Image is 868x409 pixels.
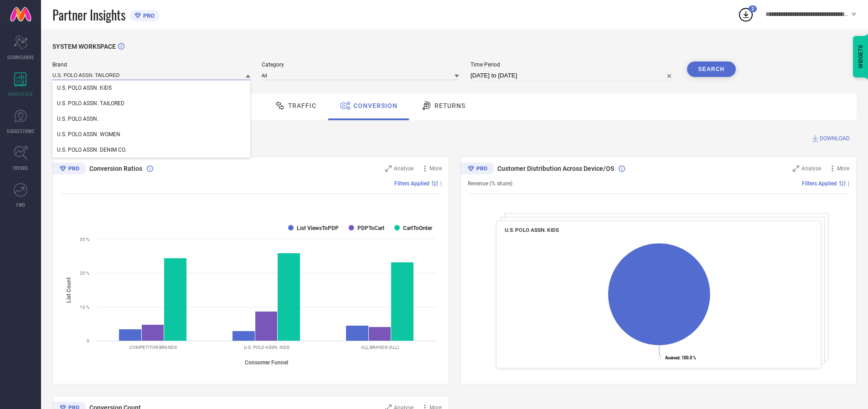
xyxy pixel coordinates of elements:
text: : 100.0 % [665,355,696,360]
span: Time Period [470,61,676,68]
span: Traffic [288,102,316,109]
text: PDPToCart [357,225,384,231]
span: Filters Applied [394,180,429,187]
span: | [440,180,442,187]
div: U.S. POLO ASSN. KIDS [52,80,250,96]
input: Select time period [470,70,676,81]
text: U.S. POLO ASSN. KIDS [244,345,289,350]
span: Brand [52,61,250,68]
span: Category [262,61,460,68]
span: PRO [141,12,155,19]
div: Open download list [738,6,754,23]
span: More [837,165,849,172]
span: WORKSPACE [8,91,33,97]
span: SYSTEM WORKSPACE [52,43,116,50]
text: 10 % [80,305,89,310]
span: More [429,165,442,172]
div: U.S. POLO ASSN. TAILORED [52,96,250,111]
div: U.S. POLO ASSN. DENIM CO. [52,142,250,158]
span: U.S. POLO ASSN. KIDS [57,85,112,91]
span: SCORECARDS [7,54,34,61]
span: U.S. POLO ASSN. TAILORED [57,100,124,107]
tspan: Android [665,355,679,360]
span: Conversion Ratios [89,165,142,172]
span: Returns [434,102,465,109]
text: CartToOrder [403,225,433,231]
text: 30 % [80,237,89,242]
span: Customer Distribution Across Device/OS [497,165,614,172]
span: Analyse [394,165,413,172]
span: FWD [16,201,25,208]
span: Revenue (% share) [468,180,512,187]
span: U.S. POLO ASSN. [57,116,98,122]
div: Premium [460,163,494,176]
text: ALL BRANDS (ALL) [361,345,399,350]
tspan: List Count [66,277,72,302]
text: List ViewsToPDP [297,225,339,231]
span: Filters Applied [802,180,837,187]
div: Premium [52,163,86,176]
span: Analyse [801,165,821,172]
span: U.S. POLO ASSN. DENIM CO. [57,147,126,153]
button: Search [687,61,736,77]
span: Partner Insights [52,5,125,24]
span: SUGGESTIONS [7,128,35,134]
span: Conversion [353,102,398,109]
svg: Zoom [385,165,392,172]
svg: Zoom [793,165,799,172]
tspan: Consumer Funnel [245,359,288,366]
text: 0 [87,338,89,343]
text: 20 % [80,271,89,276]
span: U.S. POLO ASSN. WOMEN [57,131,120,138]
div: U.S. POLO ASSN. WOMEN [52,127,250,142]
span: U.S. POLO ASSN. KIDS [504,227,558,233]
span: TRENDS [13,164,28,171]
div: U.S. POLO ASSN. [52,111,250,127]
span: 2 [751,6,754,12]
span: | [848,180,849,187]
span: DOWNLOAD [820,134,850,143]
text: COMPETITOR BRANDS [129,345,177,350]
